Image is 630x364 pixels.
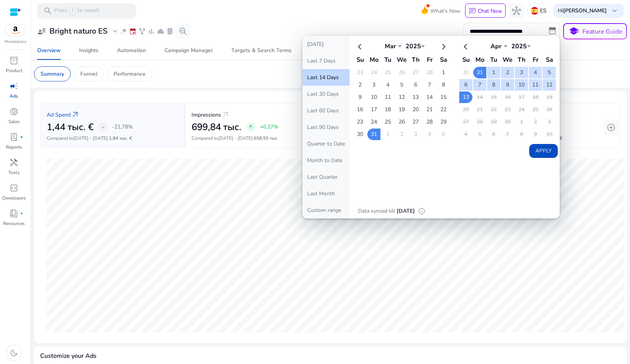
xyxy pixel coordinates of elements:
span: cloud [157,27,165,35]
span: handyman [9,158,19,167]
div: Automation [117,48,146,53]
p: Funnel [80,70,97,78]
span: book_4 [9,209,19,218]
span: fiber_manual_record [20,135,23,139]
button: hub [509,3,524,19]
span: campaign [9,81,19,91]
button: search_insights [175,24,191,39]
span: / [69,7,76,15]
span: donut_small [9,107,19,116]
span: [DATE] - [DATE] [73,135,108,141]
button: Quarter to Date [302,135,350,152]
span: hub [512,6,521,15]
button: add_circle [603,120,619,135]
span: add_circle [606,123,616,132]
p: +6,27% [260,123,278,131]
p: Reports [6,144,22,151]
span: expand_more [110,27,120,36]
p: Product [6,67,22,74]
div: Insights [79,48,98,53]
button: Last 7 Days [302,52,350,69]
img: es.svg [531,7,538,15]
div: Apr [484,42,508,51]
button: Last Quarter [302,169,350,185]
span: user_attributes [37,27,46,36]
span: dark_mode [9,348,19,357]
button: Custom range [302,202,350,218]
span: event [129,27,137,35]
span: lab_profile [166,27,174,35]
div: Mar [379,42,402,51]
span: info [418,207,426,215]
h4: Customize your Ads [40,352,97,360]
span: arrow_upward [248,124,254,130]
p: -21,78% [112,123,133,131]
button: Last Month [302,185,350,202]
p: [DATE] [397,207,415,215]
span: keyboard_arrow_down [610,6,619,15]
button: Month to Date [302,152,350,169]
button: Last 60 Days [302,102,350,119]
div: Targets & Search Terms [231,48,292,53]
span: inventory_2 [9,56,19,65]
div: Campaign Manager [165,48,213,53]
h2: 699,84 тыс. [192,122,241,133]
button: schoolFeature Guide [563,23,627,39]
span: 1,84 тыс. € [109,135,132,141]
span: search_insights [178,27,188,36]
img: amazon.svg [5,24,26,36]
span: - [102,122,104,132]
p: Summary [41,70,64,78]
span: chat [469,7,476,15]
span: [DATE] - [DATE] [218,135,253,141]
button: Last 90 Days [302,119,350,135]
b: [PERSON_NAME] [563,7,607,14]
button: [DATE] [302,36,350,52]
p: Ad Spend [47,111,71,119]
span: code_blocks [9,183,19,193]
div: Overview [37,48,61,53]
span: fiber_manual_record [20,212,23,215]
span: lab_profile [9,132,19,142]
span: bar_chart [148,27,155,35]
button: Last 14 Days [302,69,350,86]
p: Chat Now [478,7,502,15]
p: Press to search [54,7,100,15]
button: chatChat Now [465,3,506,18]
p: Resources [3,220,25,227]
p: Developers [2,195,26,201]
p: Impressions [192,111,221,119]
p: Marketplace [5,39,26,45]
p: Compared to : [192,135,323,142]
div: 2025 [402,42,425,51]
p: Ads [10,93,18,100]
a: arrow_outward [221,110,230,119]
span: 658,55 тыс. [254,135,278,141]
p: Feature Guide [582,27,622,36]
a: arrow_outward [71,110,80,119]
p: Hi [558,8,607,14]
span: school [568,26,579,37]
p: Performance [114,70,146,78]
button: Last 30 Days [302,86,350,102]
h2: 1,44 тыс. € [47,122,93,133]
p: Data synced till [358,207,395,215]
p: Compared to : [47,135,178,142]
button: Apply [529,144,558,158]
span: What's New [430,4,460,18]
p: Tools [8,169,20,176]
p: ES [540,4,547,17]
div: 2025 [508,42,531,51]
span: search [43,6,53,15]
span: wand_stars [120,27,127,35]
p: Sales [8,118,20,125]
h3: Bright naturo ES [49,27,107,36]
span: family_history [138,27,146,35]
